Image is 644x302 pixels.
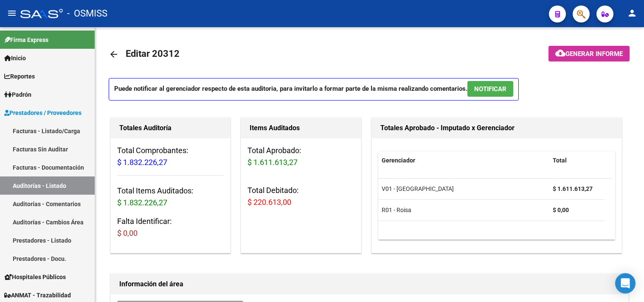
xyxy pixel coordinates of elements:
[250,121,352,135] h1: Items Auditados
[117,145,224,168] h3: Total Comprobantes:
[119,277,620,291] h1: Información del área
[247,145,354,168] h3: Total Aprobado:
[126,48,180,59] span: Editar 20312
[4,90,31,99] span: Padrón
[247,185,354,208] h3: Total Debitado:
[117,229,138,238] span: $ 0,00
[7,8,17,18] mat-icon: menu
[117,198,167,207] span: $ 1.832.226,27
[117,185,224,209] h3: Total Items Auditados:
[378,151,549,170] datatable-header-cell: Gerenciador
[615,273,636,294] div: Open Intercom Messenger
[109,78,519,101] p: Puede notificar al gerenciador respecto de esta auditoria, para invitarlo a formar parte de la mi...
[553,157,567,164] span: Total
[117,215,224,239] h3: Falta Identificar:
[4,35,48,45] span: Firma Express
[382,157,415,164] span: Gerenciador
[4,272,66,282] span: Hospitales Públicos
[548,46,630,62] button: Generar informe
[467,81,513,97] button: NOTIFICAR
[474,85,506,93] span: NOTIFICAR
[553,185,593,192] strong: $ 1.611.613,27
[119,121,222,135] h1: Totales Auditoría
[382,207,411,213] span: R01 - Roisa
[382,185,454,192] span: V01 - [GEOGRAPHIC_DATA]
[247,158,298,167] span: $ 1.611.613,27
[117,158,167,167] span: $ 1.832.226,27
[109,49,119,59] mat-icon: arrow_back
[4,108,82,117] span: Prestadores / Proveedores
[549,151,605,170] datatable-header-cell: Total
[4,72,35,81] span: Reportes
[247,198,291,207] span: $ 220.613,00
[565,50,623,58] span: Generar informe
[4,53,26,63] span: Inicio
[67,4,107,23] span: - OSMISS
[380,121,613,135] h1: Totales Aprobado - Imputado x Gerenciador
[553,207,569,213] strong: $ 0,00
[627,8,637,18] mat-icon: person
[4,291,71,300] span: ANMAT - Trazabilidad
[555,48,565,58] mat-icon: cloud_download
